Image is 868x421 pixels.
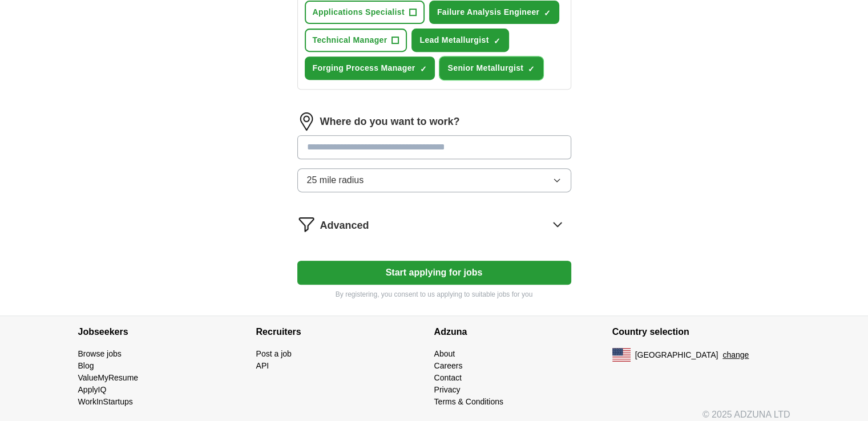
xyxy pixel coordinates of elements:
[612,316,790,348] h4: Country selection
[297,289,571,299] p: By registering, you consent to us applying to suitable jobs for you
[297,168,571,192] button: 25 mile radius
[437,6,539,18] span: Failure Analysis Engineer
[78,349,122,358] a: Browse jobs
[447,62,523,74] span: Senior Metallurgist
[256,361,269,370] a: API
[297,261,571,285] button: Start applying for jobs
[313,6,405,18] span: Applications Specialist
[313,62,415,74] span: Forging Process Manager
[429,1,559,24] button: Failure Analysis Engineer✓
[434,385,461,394] a: Privacy
[320,114,460,129] label: Where do you want to work?
[722,349,749,361] button: change
[434,349,455,358] a: About
[439,56,543,80] button: Senior Metallurgist✓
[78,361,94,370] a: Blog
[307,173,364,187] span: 25 mile radius
[434,397,503,406] a: Terms & Conditions
[78,397,133,406] a: WorkInStartups
[434,373,462,382] a: Contact
[434,361,463,370] a: Careers
[78,373,139,382] a: ValueMyResume
[544,9,551,18] span: ✓
[419,34,488,46] span: Lead Metallurgist
[419,64,426,74] span: ✓
[297,112,316,131] img: location.png
[78,385,107,394] a: ApplyIQ
[320,218,369,233] span: Advanced
[305,29,407,52] button: Technical Manager
[612,348,631,362] img: US flag
[256,349,292,358] a: Post a job
[411,29,508,52] button: Lead Metallurgist✓
[305,1,425,24] button: Applications Specialist
[635,349,718,361] span: [GEOGRAPHIC_DATA]
[494,37,500,46] span: ✓
[305,56,435,80] button: Forging Process Manager✓
[297,215,316,233] img: filter
[528,64,535,74] span: ✓
[313,34,387,46] span: Technical Manager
